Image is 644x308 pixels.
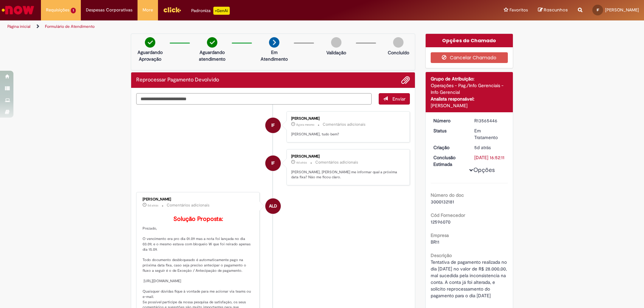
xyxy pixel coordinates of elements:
div: Em Tratamento [474,127,505,141]
span: IF [271,117,275,133]
span: [PERSON_NAME] [605,7,639,13]
time: 25/09/2025 16:06:37 [148,203,158,207]
div: [PERSON_NAME] [291,117,403,121]
time: 25/09/2025 09:37:07 [474,144,491,150]
dt: Conclusão Estimada [428,154,470,168]
p: [PERSON_NAME], tudo bem? [291,132,403,137]
p: Validação [326,49,346,56]
div: Andressa Luiza Da Silva [265,198,281,214]
textarea: Digite sua mensagem aqui... [136,93,372,105]
div: Opções do Chamado [426,34,513,47]
img: check-circle-green.png [207,37,217,48]
div: [PERSON_NAME] [291,155,403,159]
span: 5d atrás [148,203,158,207]
button: Cancelar Chamado [431,52,508,63]
span: Tentativa de pagamento realizada no dia [DATE] no valor de R$ 28.000,00, mal sucedida pela incons... [431,259,508,299]
dt: Status [428,127,470,134]
span: 3000132181 [431,199,454,205]
div: 25/09/2025 09:37:07 [474,144,505,151]
span: 12596070 [431,219,450,225]
span: Rascunhos [544,7,568,13]
img: img-circle-grey.png [393,37,404,48]
span: BR11 [431,239,439,245]
span: 1 [71,8,76,13]
span: Enviar [392,96,406,102]
p: Aguardando atendimento [196,49,228,62]
div: Padroniza [191,7,230,15]
div: [PERSON_NAME] [143,197,254,201]
span: IF [597,8,599,12]
img: ServiceNow [1,3,35,17]
span: 5d atrás [474,144,491,150]
img: check-circle-green.png [145,37,155,48]
ul: Trilhas de página [5,20,424,33]
span: More [143,7,153,13]
dt: Número [428,117,470,124]
dt: Criação [428,144,470,151]
p: Concluído [388,49,409,56]
span: Despesas Corporativas [86,7,132,13]
span: IF [271,155,275,171]
a: Rascunhos [538,7,568,13]
span: 4d atrás [296,161,307,165]
time: 30/09/2025 08:29:18 [296,123,314,127]
div: [DATE] 16:52:11 [474,154,505,161]
a: Página inicial [7,24,31,29]
img: img-circle-grey.png [331,37,341,48]
a: Formulário de Atendimento [45,24,95,29]
div: Igor Raeder Ferreira [265,156,281,171]
p: [PERSON_NAME], [PERSON_NAME] me informar qual a próxima data fixa? Não me ficou claro. [291,170,403,180]
small: Comentários adicionais [323,122,366,127]
span: Favoritos [509,7,528,13]
img: click_logo_yellow_360x200.png [163,5,181,15]
b: Empresa [431,232,449,238]
b: Cód Fornecedor [431,212,465,218]
img: arrow-next.png [269,37,279,48]
span: Agora mesmo [296,123,314,127]
p: Em Atendimento [258,49,290,62]
b: Solução Proposta: [173,215,223,223]
div: [PERSON_NAME] [431,102,508,109]
div: R13565446 [474,117,505,124]
span: ALD [269,198,277,214]
b: Descrição [431,252,452,258]
div: Analista responsável: [431,96,508,102]
div: Grupo de Atribuição: [431,75,508,82]
h2: Reprocessar Pagamento Devolvido Histórico de tíquete [136,77,219,83]
p: +GenAi [213,7,230,15]
small: Comentários adicionais [315,160,358,165]
button: Enviar [379,93,410,105]
div: Operações - Pag./Info Gerenciais - Info Gerencial [431,82,508,96]
small: Comentários adicionais [167,202,210,208]
div: Igor Raeder Ferreira [265,118,281,133]
button: Adicionar anexos [401,76,410,84]
span: Requisições [46,7,69,13]
p: Aguardando Aprovação [134,49,166,62]
b: Número do doc [431,192,464,198]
